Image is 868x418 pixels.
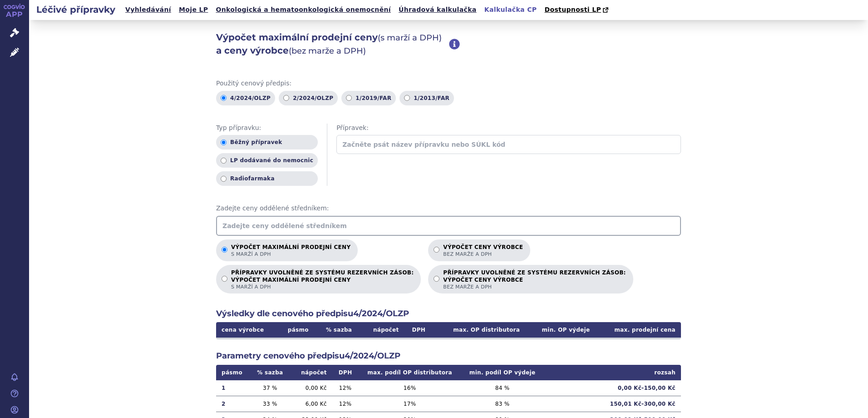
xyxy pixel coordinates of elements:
span: s marží a DPH [231,251,350,258]
th: min. podíl OP výdeje [461,365,544,380]
th: DPH [404,322,434,338]
input: Začněte psát název přípravku nebo SÚKL kód [336,135,681,154]
p: Výpočet ceny výrobce [443,244,523,258]
td: 33 % [250,396,290,412]
input: 4/2024/OLZP [221,95,227,101]
input: Zadejte ceny oddělené středníkem [216,216,681,236]
span: Typ přípravku: [216,124,318,133]
strong: VÝPOČET MAXIMÁLNÍ PRODEJNÍ CENY [231,276,414,284]
th: nápočet [361,322,404,338]
span: (bez marže a DPH) [289,46,366,56]
a: Moje LP [176,4,211,16]
span: Dostupnosti LP [544,6,601,13]
td: 0,00 Kč - 150,00 Kč [544,380,681,396]
input: 2/2024/OLZP [283,95,289,101]
p: PŘÍPRAVKY UVOLNĚNÉ ZE SYSTÉMU REZERVNÍCH ZÁSOB: [443,269,626,290]
span: Zadejte ceny oddělené středníkem: [216,204,681,213]
input: Výpočet maximální prodejní cenys marží a DPH [222,247,227,253]
td: 17 % [358,396,461,412]
label: LP dodávané do nemocnic [216,153,318,168]
input: Výpočet ceny výrobcebez marže a DPH [434,247,439,253]
td: 16 % [358,380,461,396]
td: 1 [216,380,250,396]
td: 6,00 Kč [290,396,332,412]
span: Přípravek: [336,124,681,133]
td: 12 % [332,380,359,396]
label: Radiofarmaka [216,171,318,186]
h2: Léčivé přípravky [29,3,123,16]
a: Onkologická a hematoonkologická onemocnění [213,4,394,16]
th: max. podíl OP distributora [358,365,461,380]
label: 4/2024/OLZP [216,91,275,105]
td: 2 [216,396,250,412]
td: 37 % [250,380,290,396]
th: cena výrobce [216,322,279,338]
input: 1/2019/FAR [346,95,352,101]
label: 1/2019/FAR [341,91,396,105]
a: Úhradová kalkulačka [396,4,479,16]
input: LP dodávané do nemocnic [221,158,227,164]
span: (s marží a DPH) [378,33,442,43]
label: Běžný přípravek [216,135,318,149]
th: % sazba [317,322,360,338]
th: pásmo [216,365,250,380]
input: Běžný přípravek [221,139,227,145]
th: min. OP výdeje [525,322,595,338]
input: 1/2013/FAR [404,95,410,101]
td: 150,01 Kč - 300,00 Kč [544,396,681,412]
th: DPH [332,365,359,380]
td: 0,00 Kč [290,380,332,396]
th: pásmo [279,322,317,338]
label: 1/2013/FAR [399,91,454,105]
span: s marží a DPH [231,284,414,290]
p: PŘÍPRAVKY UVOLNĚNÉ ZE SYSTÉMU REZERVNÍCH ZÁSOB: [231,269,414,290]
td: 84 % [461,380,544,396]
h2: Parametry cenového předpisu 4/2024/OLZP [216,350,681,362]
td: 83 % [461,396,544,412]
a: Dostupnosti LP [542,4,613,16]
input: PŘÍPRAVKY UVOLNĚNÉ ZE SYSTÉMU REZERVNÍCH ZÁSOB:VÝPOČET CENY VÝROBCEbez marže a DPH [434,276,439,282]
span: Použitý cenový předpis: [216,79,681,88]
span: bez marže a DPH [443,251,523,258]
th: rozsah [544,365,681,380]
label: 2/2024/OLZP [279,91,338,105]
th: % sazba [250,365,290,380]
th: max. OP distributora [433,322,525,338]
td: 12 % [332,396,359,412]
th: max. prodejní cena [595,322,681,338]
a: Kalkulačka CP [482,4,540,16]
a: Vyhledávání [123,4,174,16]
h2: Výsledky dle cenového předpisu 4/2024/OLZP [216,308,681,319]
strong: VÝPOČET CENY VÝROBCE [443,276,626,284]
h2: Výpočet maximální prodejní ceny a ceny výrobce [216,31,449,57]
input: Radiofarmaka [221,176,227,182]
th: nápočet [290,365,332,380]
span: bez marže a DPH [443,284,626,290]
p: Výpočet maximální prodejní ceny [231,244,350,258]
input: PŘÍPRAVKY UVOLNĚNÉ ZE SYSTÉMU REZERVNÍCH ZÁSOB:VÝPOČET MAXIMÁLNÍ PRODEJNÍ CENYs marží a DPH [222,276,227,282]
